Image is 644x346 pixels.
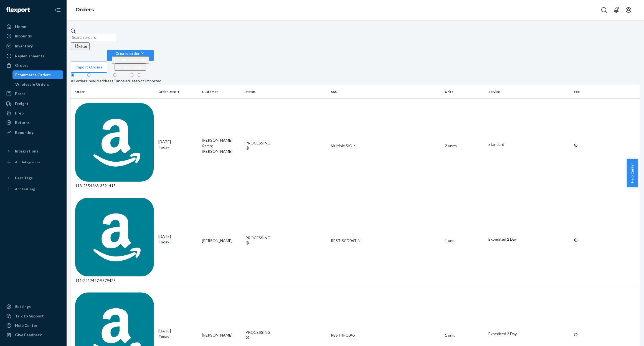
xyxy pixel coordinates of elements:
th: Service [486,85,572,98]
input: Late [130,73,133,77]
p: Today [158,334,197,339]
th: SKU [329,85,442,98]
button: Ecommerce order [112,56,149,63]
div: Wholesale Orders [15,82,49,87]
div: Give Feedback [15,332,42,338]
button: Open Search Box [599,4,610,16]
input: Invalid address [87,73,91,77]
button: Help Center [627,159,638,187]
span: Removal order [117,65,144,69]
input: Not Imported [138,73,141,77]
div: Replenishments [15,53,44,59]
button: Give Feedback [3,330,63,339]
div: Settings [15,304,31,309]
div: Add Fast Tag [15,187,35,191]
a: Wholesale Orders [12,80,64,89]
div: [DATE] [158,234,197,245]
button: Close Navigation [52,4,63,16]
a: Talk to Support [3,312,63,320]
div: All orders [71,78,87,84]
td: [PERSON_NAME] [200,193,243,288]
a: Add Integration [3,158,63,167]
div: Canceled [113,78,130,84]
a: Freight [3,99,63,108]
div: Add Integration [15,160,40,164]
div: Freight [15,101,29,106]
td: 2 units [443,98,486,193]
div: Returns [15,120,30,125]
div: Not Imported [138,78,161,84]
div: 111-2217427-9579425 [75,198,154,283]
p: Today [158,144,197,150]
p: Expedited 2 Day [488,236,569,242]
div: [DATE] [158,139,197,150]
a: Inventory [3,42,63,50]
button: Fast Tags [3,174,63,182]
div: Inventory [15,43,33,49]
div: Talk to Support [15,313,44,319]
a: Inbounds [3,32,63,40]
a: Home [3,22,63,31]
div: [DATE] [158,328,197,339]
div: Invalid address [87,78,113,84]
div: Integrations [15,148,38,154]
ol: breadcrumbs [71,2,98,18]
button: Removal order [115,63,146,71]
th: Fee [572,85,640,98]
a: Add Fast Tag [3,185,63,194]
div: REST-SCD06T-N [331,238,440,243]
input: All orders [71,73,74,77]
a: Reporting [3,128,63,137]
th: Order [71,85,156,98]
th: Units [443,85,486,98]
div: Reporting [15,130,34,135]
td: [PERSON_NAME] &amp; [PERSON_NAME] [200,98,243,193]
a: Settings [3,302,63,311]
button: Filter [71,42,90,50]
div: Inbounds [15,33,32,39]
button: Open notifications [611,4,622,16]
a: Prep [3,109,63,118]
a: Orders [75,7,94,13]
div: PROCESSING [245,140,326,146]
p: Standard [488,142,569,147]
div: Prep [15,110,24,116]
div: Parcel [15,91,27,96]
a: Parcel [3,89,63,98]
div: Late [130,78,138,84]
a: Ecommerce Orders [12,70,64,79]
a: Help Center [3,321,63,330]
td: 1 unit [443,193,486,288]
div: Customer [202,89,241,94]
div: Help Center [15,323,37,328]
div: PROCESSING [245,235,326,241]
button: Import Orders [71,62,107,73]
input: Search orders [71,34,116,41]
p: Expedited 2 Day [488,331,569,337]
p: Today [158,239,197,245]
input: Canceled [113,73,117,77]
span: Ecommerce order [114,57,147,62]
div: Orders [15,63,28,68]
td: Multiple SKUs [329,98,442,193]
th: Order Date [156,85,200,98]
div: Home [15,24,26,29]
div: 113-2854263-3591415 [75,103,154,189]
a: Orders [3,61,63,70]
a: Returns [3,118,63,127]
div: Filter [73,43,87,49]
button: Integrations [3,147,63,156]
div: Ecommerce Orders [15,72,51,78]
div: PROCESSING [245,330,326,335]
th: Status [243,85,329,98]
div: Create order [112,50,149,56]
div: REST-IPC04S [331,332,440,338]
button: Open account menu [623,4,634,16]
a: Replenishments [3,52,63,60]
button: Create orderEcommerce orderRemoval order [107,50,154,61]
div: Fast Tags [15,175,33,181]
img: Flexport logo [6,7,30,13]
